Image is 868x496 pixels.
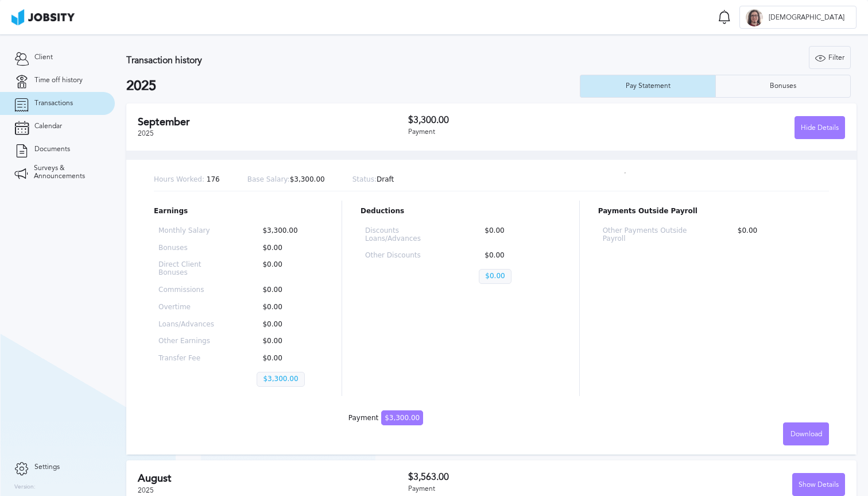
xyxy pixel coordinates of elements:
[247,176,325,184] p: $3,300.00
[257,321,319,329] p: $0.00
[348,414,423,422] div: Payment
[408,128,627,136] div: Payment
[34,122,62,130] span: Calendar
[126,55,522,66] h3: Transaction history
[603,227,695,243] p: Other Payments Outside Payroll
[158,355,220,363] p: Transfer Fee
[795,117,844,140] div: Hide Details
[257,286,319,294] p: $0.00
[479,269,511,284] p: $0.00
[352,176,394,184] p: Draft
[365,252,442,260] p: Other Discounts
[479,252,556,260] p: $0.00
[138,116,408,128] h2: September
[154,207,323,216] p: Earnings
[34,76,83,84] span: Time off history
[408,115,627,125] h3: $3,300.00
[352,175,377,183] span: Status:
[158,227,220,235] p: Monthly Salary
[14,484,36,491] label: Version:
[783,422,829,445] button: Download
[158,286,220,294] p: Commissions
[746,9,763,26] div: J
[158,303,220,312] p: Overtime
[34,164,100,180] span: Surveys & Announcements
[247,175,290,183] span: Base Salary:
[715,75,851,98] button: Bonuses
[408,485,627,493] div: Payment
[732,227,824,243] p: $0.00
[809,46,851,69] button: Filter
[34,53,53,61] span: Client
[126,78,580,94] h2: 2025
[361,207,561,216] p: Deductions
[158,244,220,252] p: Bonuses
[158,261,220,277] p: Direct Client Bonuses
[154,175,204,183] span: Hours Worked:
[154,176,220,184] p: 176
[34,99,73,107] span: Transactions
[598,207,829,216] p: Payments Outside Payroll
[580,75,715,98] button: Pay Statement
[809,47,850,70] div: Filter
[790,430,822,439] span: Download
[795,116,845,139] button: Hide Details
[763,14,850,22] span: [DEMOGRAPHIC_DATA]
[138,129,154,137] span: 2025
[620,82,676,90] div: Pay Statement
[408,472,627,482] h3: $3,563.00
[158,321,220,329] p: Loans/Advances
[138,472,408,485] h2: August
[257,355,319,363] p: $0.00
[365,227,442,243] p: Discounts Loans/Advances
[257,337,319,345] p: $0.00
[11,9,75,25] img: ab4bad089aa723f57921c736e9817d99.png
[739,6,857,29] button: J[DEMOGRAPHIC_DATA]
[257,303,319,312] p: $0.00
[381,410,423,425] span: $3,300.00
[138,486,154,494] span: 2025
[34,145,70,153] span: Documents
[34,463,60,471] span: Settings
[257,372,304,387] p: $3,300.00
[257,261,319,277] p: $0.00
[792,473,845,496] button: Show Details
[257,227,319,235] p: $3,300.00
[479,227,556,243] p: $0.00
[764,82,802,90] div: Bonuses
[257,244,319,252] p: $0.00
[158,337,220,345] p: Other Earnings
